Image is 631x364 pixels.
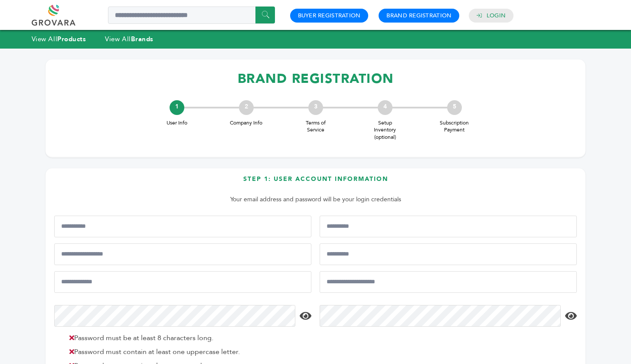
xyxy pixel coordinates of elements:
[378,100,392,115] div: 4
[308,100,323,115] div: 3
[298,12,361,20] a: Buyer Registration
[54,175,577,190] h3: Step 1: User Account Information
[320,216,577,237] input: Last Name*
[170,100,184,115] div: 1
[54,66,577,92] h1: BRAND REGISTRATION
[65,347,309,357] li: Password must contain at least one uppercase letter.
[105,35,154,43] a: View AllBrands
[160,119,194,127] span: User Info
[487,12,506,20] a: Login
[108,7,275,24] input: Search a product or brand...
[57,35,86,43] strong: Products
[386,12,451,20] a: Brand Registration
[298,119,333,134] span: Terms of Service
[320,305,561,327] input: Confirm Password*
[320,271,577,293] input: Confirm Email Address*
[368,119,402,141] span: Setup Inventory (optional)
[239,100,254,115] div: 2
[229,119,264,127] span: Company Info
[54,305,295,327] input: Password*
[32,35,86,43] a: View AllProducts
[131,35,154,43] strong: Brands
[437,119,472,134] span: Subscription Payment
[54,216,311,237] input: First Name*
[320,243,577,265] input: Job Title*
[65,333,309,343] li: Password must be at least 8 characters long.
[54,243,311,265] input: Mobile Phone Number
[59,194,572,205] p: Your email address and password will be your login credentials
[447,100,462,115] div: 5
[54,271,311,293] input: Email Address*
